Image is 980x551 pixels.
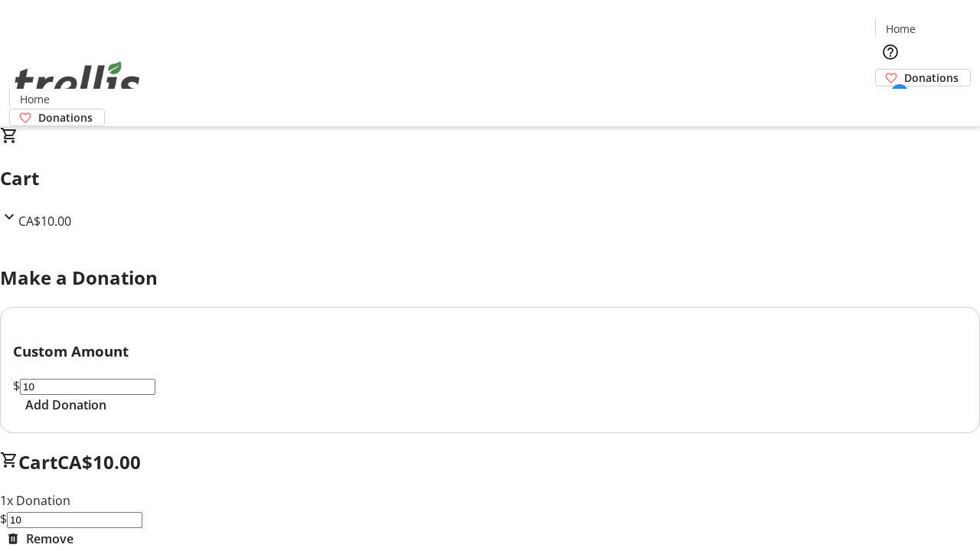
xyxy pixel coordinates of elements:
span: Donations [904,70,959,86]
input: Donation Amount [7,512,142,528]
a: Donations [875,69,971,86]
span: CA$10.00 [18,213,71,230]
span: Home [886,21,916,37]
a: Home [10,91,59,107]
span: Add Donation [25,396,106,414]
button: Cart [875,86,906,117]
span: Remove [26,530,73,548]
input: Donation Amount [20,379,155,395]
button: Help [875,37,906,67]
a: Home [876,21,925,37]
button: Add Donation [13,396,119,414]
span: Home [20,91,50,107]
span: Donations [38,109,93,126]
span: CA$10.00 [57,449,141,474]
a: Donations [9,109,105,126]
h3: Custom Amount [13,341,967,362]
span: $ [13,377,20,394]
img: Orient E2E Organization cokRgQ0ocx's Logo [9,44,145,121]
